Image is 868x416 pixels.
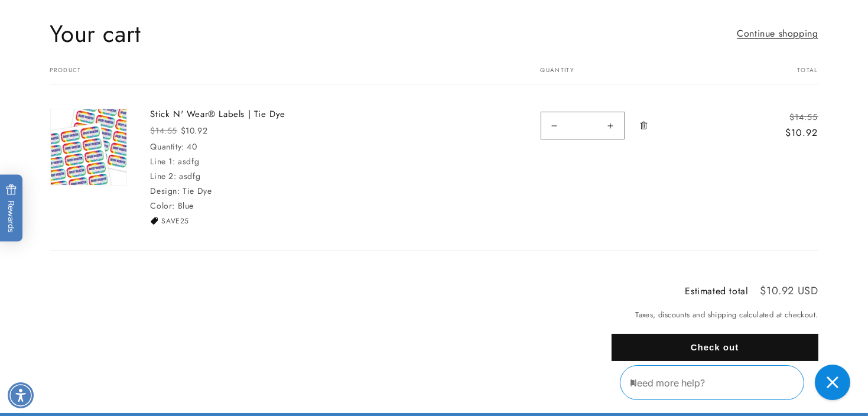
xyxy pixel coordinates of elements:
[178,200,194,212] dd: Blue
[151,216,328,226] li: SAVE25
[151,185,180,197] dt: Design:
[151,170,177,182] dt: Line 2:
[732,67,818,85] th: Total
[151,216,328,226] ul: Discount
[50,67,511,85] th: Product
[51,109,126,185] img: Stick N' Wear® Labels | Tie Dye - Label Land
[612,334,818,361] button: Check out
[8,382,34,408] div: Accessibility Menu
[620,360,856,404] iframe: Gorgias Floating Chat
[151,141,184,152] dt: Quantity:
[179,170,200,182] dd: asdfg
[151,109,328,121] a: Stick N' Wear® Labels | Tie Dye
[6,184,17,233] span: Rewards
[187,141,197,152] dd: 40
[737,25,818,43] a: Continue shopping
[612,309,818,321] small: Taxes, discounts and shipping calculated at checkout.
[181,125,208,136] strong: $10.92
[633,109,654,142] a: Remove Stick N&#39; Wear® Labels | Tie Dye - 40
[151,125,178,136] s: $14.55
[151,155,175,167] dt: Line 1:
[50,18,141,49] h1: Your cart
[178,155,199,167] dd: asdfg
[568,112,597,139] input: Quantity for Stick N&#39; Wear® Labels | Tie Dye
[183,185,212,197] dd: Tie Dye
[760,285,818,296] p: $10.92 USD
[685,287,749,296] h2: Estimated total
[790,111,818,123] s: $14.55
[151,200,175,212] dt: Color:
[511,67,732,85] th: Quantity
[755,126,818,140] dd: $10.92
